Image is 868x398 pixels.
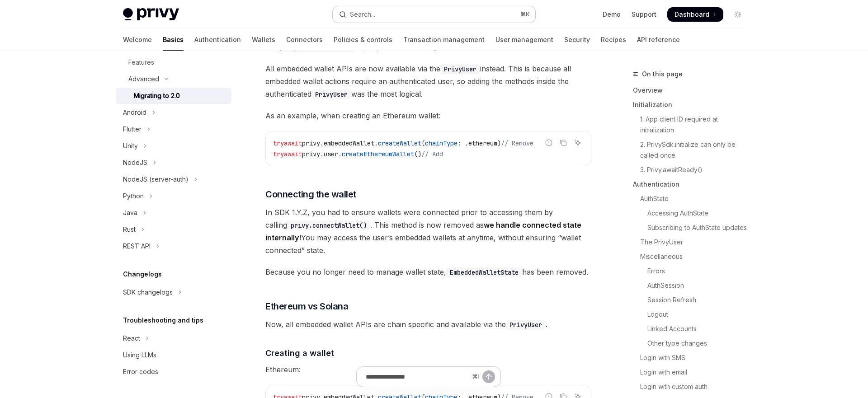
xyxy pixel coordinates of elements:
div: Rust [123,224,136,235]
a: AuthState [633,192,752,206]
a: Connectors [286,29,323,51]
button: Toggle Android section [116,104,231,121]
span: Now, all embedded wallet APIs are chain specific and available via the . [265,318,591,331]
button: Toggle dark mode [731,7,745,22]
span: await [284,139,302,147]
div: Search... [350,9,375,20]
span: // Remove [501,139,533,147]
span: await [284,150,302,158]
span: ) [497,139,501,147]
a: Miscellaneous [633,249,752,264]
span: ethereum [468,139,497,147]
span: As an example, when creating an Ethereum wallet: [265,109,591,122]
span: createEthereumWallet [342,150,414,158]
span: try [273,150,284,158]
button: Copy the contents from the code block [557,137,569,149]
h5: Changelogs [123,269,162,280]
a: Subscribing to AuthState updates [633,220,752,235]
a: Welcome [123,29,152,51]
div: REST API [123,241,151,252]
button: Toggle React section [116,330,231,346]
span: Ethereum: [265,363,591,376]
h5: Troubleshooting and tips [123,315,203,326]
div: Java [123,207,137,218]
code: PrivyUser [506,320,546,330]
span: Dashboard [675,10,709,19]
span: chainType [425,139,458,147]
a: Accessing AuthState [633,206,752,220]
button: Toggle Advanced section [116,71,231,87]
a: Session Refresh [633,293,752,307]
div: Flutter [123,124,142,135]
a: Login with SMS [633,351,752,365]
a: Initialization [633,98,752,112]
a: Other type changes [633,336,752,351]
button: Toggle NodeJS section [116,155,231,171]
span: : . [458,139,468,147]
a: Transaction management [403,29,485,51]
span: On this page [642,69,683,80]
button: Toggle REST API section [116,238,231,254]
a: The PrivyUser [633,235,752,249]
div: Advanced [128,74,159,84]
div: Using LLMs [123,350,156,361]
div: Android [123,107,146,118]
code: EmbeddedWalletState [446,267,522,277]
code: privy.connectWallet() [287,220,370,230]
a: Linked Accounts [633,322,752,336]
button: Toggle Python section [116,188,231,204]
code: PrivyUser [311,89,351,99]
a: Using LLMs [116,347,231,363]
div: React [123,333,140,344]
a: Authentication [633,177,752,192]
span: privy. [302,139,324,147]
div: Error codes [123,366,158,377]
button: Send message [482,370,495,383]
div: SDK changelogs [123,287,173,298]
div: Python [123,191,144,201]
div: Migrating to 2.0 [134,90,180,101]
a: Wallets [252,29,275,51]
input: Ask a question... [366,367,468,387]
a: Support [632,10,656,19]
a: Login with custom auth [633,379,752,394]
span: ⌘ K [520,11,530,18]
span: try [273,139,284,147]
button: Toggle Flutter section [116,121,231,137]
span: user [324,150,338,158]
span: Creating a wallet [265,347,334,359]
a: Login with email [633,365,752,379]
span: () [414,150,421,158]
a: Recipes [601,29,626,51]
a: User management [495,29,553,51]
button: Toggle Java section [116,205,231,221]
a: 3. Privy.awaitReady() [633,163,752,177]
span: createWallet [378,139,421,147]
button: Toggle NodeJS (server-auth) section [116,171,231,187]
span: embeddedWallet [324,139,374,147]
button: Ask AI [572,137,584,149]
button: Report incorrect code [543,137,555,149]
span: In SDK 1.Y.Z, you had to ensure wallets were connected prior to accessing them by calling . This ... [265,206,591,257]
a: Errors [633,264,752,278]
span: . [338,150,342,158]
a: Policies & controls [334,29,392,51]
span: Because you no longer need to manage wallet state, has been removed. [265,266,591,278]
a: Authentication [194,29,241,51]
a: 2. PrivySdk.initialize can only be called once [633,137,752,163]
span: Ethereum vs Solana [265,300,348,313]
a: Dashboard [667,7,723,22]
button: Toggle Rust section [116,221,231,238]
img: light logo [123,8,179,21]
button: Open search [333,6,535,23]
span: Connecting the wallet [265,188,356,201]
span: All embedded wallet APIs are now available via the instead. This is because all embedded wallet a... [265,62,591,100]
a: Migrating to 2.0 [116,88,231,104]
div: NodeJS (server-auth) [123,174,189,185]
a: Logout [633,307,752,322]
span: ( [421,139,425,147]
a: 1. App client ID required at initialization [633,112,752,137]
a: Security [564,29,590,51]
span: privy. [302,150,324,158]
a: Error codes [116,364,231,380]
